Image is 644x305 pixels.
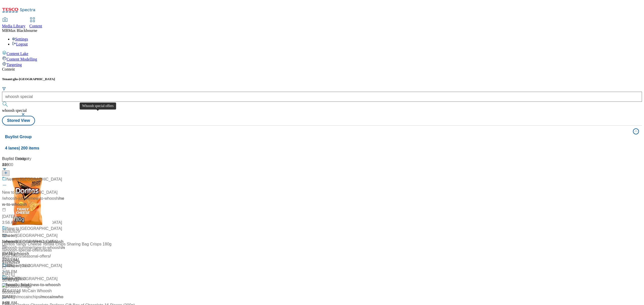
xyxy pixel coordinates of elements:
[2,156,68,162] div: Buylist Category
[2,277,135,283] div: 10:48 AM
[2,108,27,113] span: whoosh special
[2,92,642,102] input: Search
[2,239,58,245] div: New to [GEOGRAPHIC_DATA]
[33,245,61,250] span: / new-to-whoosh
[29,18,42,28] a: Content
[2,56,642,62] a: Content Modelling
[2,24,25,28] span: Media Library
[2,263,68,269] div: [DATE]
[2,162,68,168] div: 428
[29,24,42,28] span: Content
[2,126,642,154] button: Buylist Group4 lanes| 200 items
[7,63,22,67] span: Targeting
[17,295,40,299] span: / mccainchips
[2,50,642,56] a: Content Lake
[12,37,28,41] a: Settings
[2,214,68,220] div: [DATE]
[2,77,642,81] h5: Tenant:
[2,28,8,33] span: MB
[2,288,52,294] div: AD541516 McCain Whoosh
[2,87,6,91] svg: Search Filters
[2,220,68,226] div: 3:56 AM
[2,196,64,207] span: / new-to-whoosh
[5,146,39,150] span: 4 lanes | 200 items
[12,42,28,46] a: Logout
[2,269,68,275] div: 2:36 PM
[5,134,630,140] h4: Buylist Group
[30,196,58,200] span: / new-to-whoosh
[7,275,20,281] div: McCain
[2,67,642,72] div: Content
[2,156,135,162] div: Buylist Product
[7,226,62,232] div: New to [GEOGRAPHIC_DATA]
[2,116,35,125] button: Stored View
[7,52,28,56] span: Content Lake
[8,28,37,33] span: Max Blackbourne
[2,295,63,305] span: / mccainwhoosh
[2,295,17,299] span: / whoosh
[2,245,65,256] span: / new-to-whoosh
[2,18,25,28] a: Media Library
[7,176,62,182] div: New to [GEOGRAPHIC_DATA]
[2,245,33,250] span: / whoosh-summer
[13,77,55,81] span: ghs-[GEOGRAPHIC_DATA]
[2,189,58,195] div: New to [GEOGRAPHIC_DATA]
[2,62,642,67] a: Targeting
[2,196,30,200] span: / whoosh-jubilee
[2,162,135,168] div: 10000
[7,57,37,61] span: Content Modelling
[2,271,135,277] div: [DATE]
